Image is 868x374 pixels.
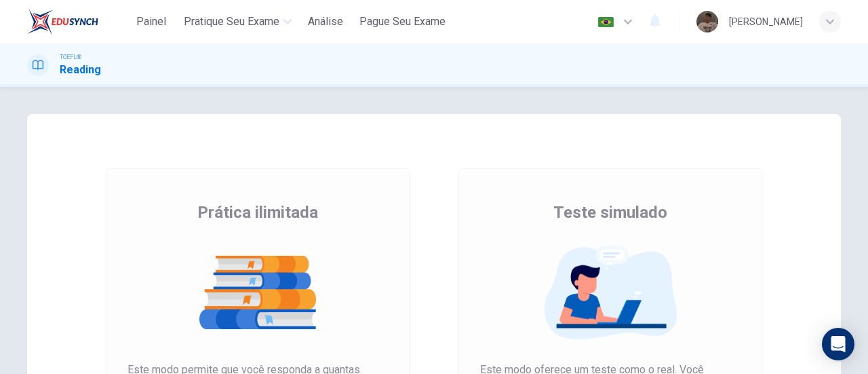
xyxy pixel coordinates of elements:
button: Painel [130,10,173,34]
span: Prática ilimitada [197,202,318,223]
div: [PERSON_NAME] [729,14,803,30]
a: EduSynch logo [27,8,130,35]
button: Análise [302,10,349,34]
span: TOEFL® [60,52,81,62]
span: Pratique seu exame [184,14,279,30]
span: Pague Seu Exame [359,14,446,30]
span: Teste simulado [553,202,667,223]
span: Painel [136,14,166,30]
span: Análise [308,14,343,30]
button: Pague Seu Exame [354,10,451,34]
img: pt [597,17,614,27]
h1: Reading [60,62,101,78]
div: Open Intercom Messenger [822,328,854,360]
button: Pratique seu exame [178,10,297,34]
img: EduSynch logo [27,8,98,35]
img: Profile picture [696,11,718,33]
